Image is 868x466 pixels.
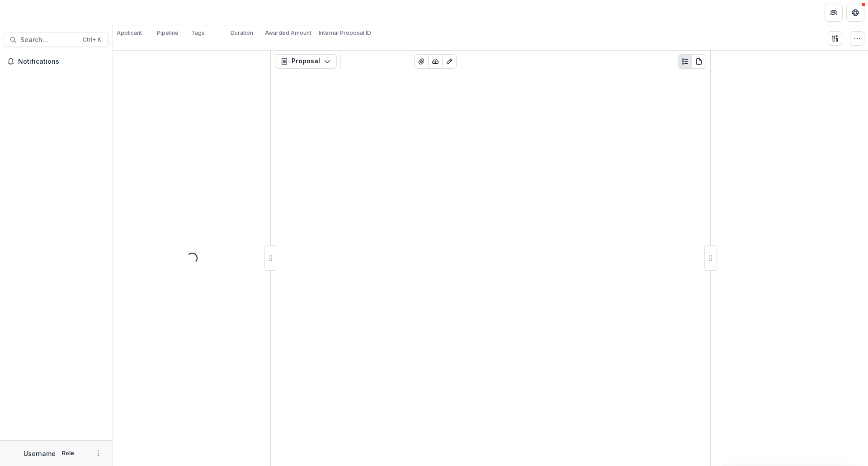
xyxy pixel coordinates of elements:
button: PDF view [692,54,706,69]
p: Awarded Amount [265,29,311,37]
p: Username [24,449,56,458]
button: Proposal [275,54,337,69]
button: Notifications [4,54,109,69]
button: Search... [4,33,109,47]
button: Plaintext view [678,54,692,69]
button: Partners [825,4,843,22]
button: Edit as form [442,54,457,69]
button: More [93,448,104,459]
div: Ctrl + K [81,35,103,45]
button: Get Help [846,4,864,22]
p: Pipeline [157,29,179,37]
span: Notifications [18,58,105,66]
p: Role [59,449,77,457]
p: Duration [231,29,253,37]
p: Tags [191,29,205,37]
p: Internal Proposal ID [319,29,371,37]
button: View Attached Files [414,54,429,69]
p: Applicant [117,29,142,37]
span: Search... [20,36,77,44]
